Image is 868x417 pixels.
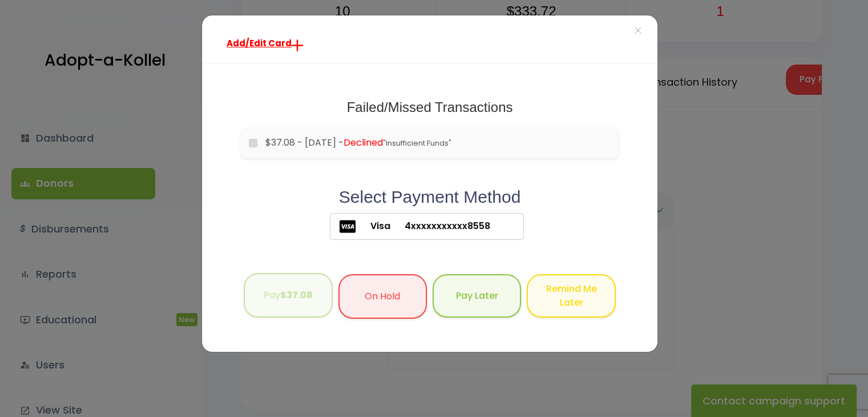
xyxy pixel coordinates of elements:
[356,219,390,233] span: Visa
[227,37,292,49] span: Add/Edit Card
[527,274,615,318] button: Remind Me Later
[218,33,312,54] a: Add/Edit Card
[241,187,619,207] h2: Select Payment Method
[433,274,521,318] button: Pay Later
[265,136,610,150] label: $37.08 - [DATE] -
[338,274,427,319] button: On Hold
[634,19,642,43] span: ×
[619,15,657,47] button: ×
[241,99,619,116] h1: Failed/Missed Transactions
[244,273,332,318] button: Pay$37.08
[344,136,383,149] span: Declined
[280,288,313,302] b: $37.08
[390,219,490,233] span: 4xxxxxxxxxxx8558
[383,138,451,149] span: "Insufficient Funds"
